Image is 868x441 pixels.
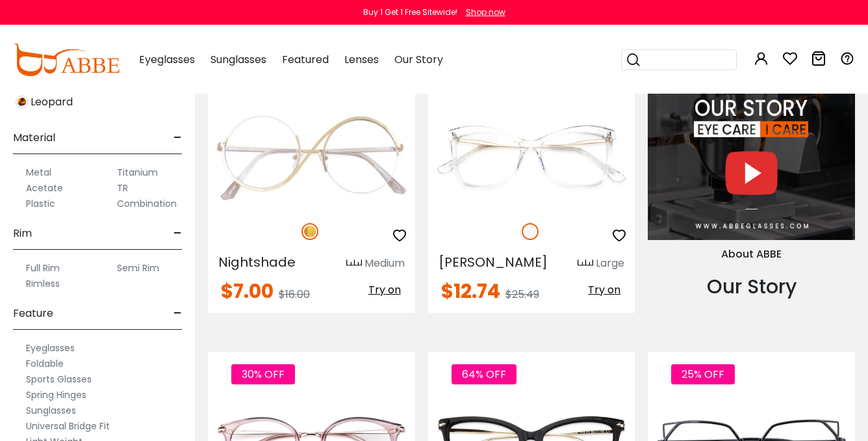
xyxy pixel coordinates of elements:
[439,253,548,271] span: [PERSON_NAME]
[117,165,158,180] label: Titanium
[221,277,274,305] span: $7.00
[428,105,635,208] img: Translucent Bertha - Acetate,Metal ,Universal Bridge Fit
[394,52,443,67] span: Our Story
[26,340,75,356] label: Eyeglasses
[173,218,182,249] span: -
[364,282,405,299] button: Try on
[117,180,128,196] label: TR
[139,52,195,67] span: Eyeglasses
[648,247,855,262] div: About ABBE
[584,282,624,299] button: Try on
[364,256,405,271] div: Medium
[208,105,415,208] img: Gold Nightshade - Metal ,Adjust Nose Pads
[26,276,60,291] label: Rimless
[279,287,310,302] span: $16.00
[368,282,401,297] span: Try on
[648,272,855,301] div: Our Story
[363,7,457,18] div: Buy 1 Get 1 Free Sitewide!
[26,403,76,418] label: Sunglasses
[459,7,505,18] a: Shop now
[117,260,159,276] label: Semi Rim
[13,218,32,249] span: Rim
[26,196,55,211] label: Plastic
[26,387,86,403] label: Spring Hinges
[282,52,329,67] span: Featured
[346,259,362,269] img: size ruler
[13,44,120,76] img: abbeglasses.com
[648,58,855,239] img: About Us
[452,364,517,384] span: 64% OFF
[505,287,539,302] span: $25.49
[441,277,500,305] span: $12.74
[522,223,539,240] img: Translucent
[671,364,735,384] span: 25% OFF
[578,259,593,269] img: size ruler
[231,364,295,384] span: 30% OFF
[26,418,110,434] label: Universal Bridge Fit
[218,253,296,271] span: Nightshade
[26,260,60,276] label: Full Rim
[13,298,53,329] span: Feature
[117,196,177,211] label: Combination
[301,223,318,240] img: Gold
[211,52,266,67] span: Sunglasses
[13,122,55,154] span: Material
[26,356,64,371] label: Foldable
[173,122,182,154] span: -
[26,165,51,180] label: Metal
[26,180,63,196] label: Acetate
[173,298,182,329] span: -
[596,256,624,271] div: Large
[16,96,28,108] img: Leopard
[344,52,379,67] span: Lenses
[466,7,505,18] div: Shop now
[588,282,620,297] span: Try on
[31,94,73,110] span: Leopard
[26,371,92,387] label: Sports Glasses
